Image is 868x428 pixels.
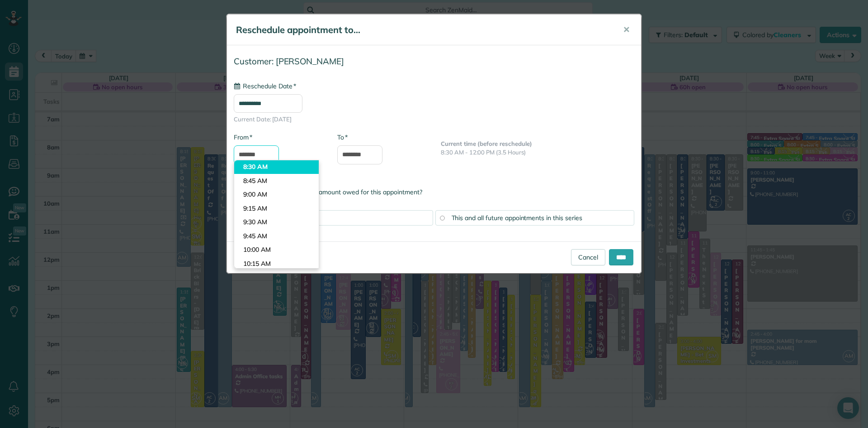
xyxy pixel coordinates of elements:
[234,160,319,174] li: 8:30 AM
[236,24,610,36] h5: Reschedule appointment to...
[441,148,634,157] p: 8:30 AM - 12:00 PM (3.5 Hours)
[440,216,444,220] input: This and all future appointments in this series
[234,133,252,142] label: From
[234,115,634,124] span: Current Date: [DATE]
[234,57,634,66] h4: Customer: [PERSON_NAME]
[337,133,348,142] label: To
[234,82,296,91] label: Reschedule Date
[234,257,319,271] li: 10:15 AM
[234,229,319,243] li: 9:45 AM
[571,249,605,265] a: Cancel
[441,140,532,147] b: Current time (before reschedule)
[234,243,319,257] li: 10:00 AM
[452,214,582,222] span: This and all future appointments in this series
[234,202,319,216] li: 9:15 AM
[234,174,319,188] li: 8:45 AM
[244,188,422,196] span: Automatically recalculate amount owed for this appointment?
[623,24,630,35] span: ✕
[234,215,319,229] li: 9:30 AM
[234,197,634,207] label: Apply changes to
[234,188,319,202] li: 9:00 AM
